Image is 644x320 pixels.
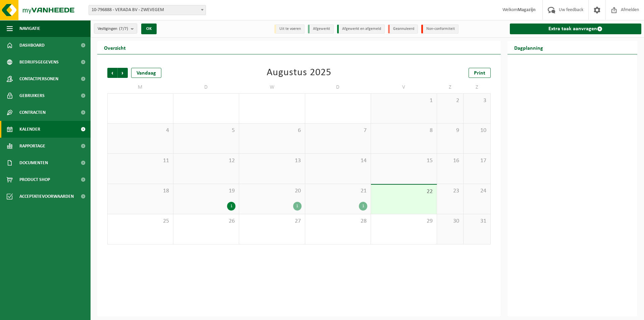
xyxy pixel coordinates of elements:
[467,187,487,195] span: 24
[177,127,236,134] span: 5
[507,41,550,54] h2: Dagplanning
[19,188,74,205] span: Acceptatievoorwaarden
[111,218,170,225] span: 25
[19,37,45,54] span: Dashboard
[177,157,236,165] span: 12
[309,157,368,165] span: 14
[467,218,487,225] span: 31
[19,54,59,71] span: Bedrijfsgegevens
[107,81,173,93] td: M
[293,202,302,211] div: 1
[440,218,460,225] span: 30
[89,5,206,15] span: 10-796888 - VERADA BV - ZWEVEGEM
[19,138,45,154] span: Rapportage
[464,81,490,93] td: Z
[111,127,170,134] span: 4
[94,24,137,34] button: Vestigingen(7/7)
[19,171,50,188] span: Product Shop
[308,25,334,34] li: Afgewerkt
[469,68,491,78] a: Print
[19,87,45,104] span: Gebruikers
[141,24,157,34] button: OK
[359,202,367,211] div: 1
[305,81,371,93] td: D
[243,127,302,134] span: 6
[374,127,433,134] span: 8
[337,25,385,34] li: Afgewerkt en afgemeld
[19,104,46,121] span: Contracten
[19,121,40,138] span: Kalender
[177,187,236,195] span: 19
[374,157,433,165] span: 15
[518,7,536,12] strong: Magazijn
[97,41,132,54] h2: Overzicht
[374,188,433,195] span: 22
[173,81,239,93] td: D
[119,27,128,31] count: (7/7)
[267,68,331,78] div: Augustus 2025
[19,20,40,37] span: Navigatie
[374,218,433,225] span: 29
[440,127,460,134] span: 9
[474,71,485,76] span: Print
[111,157,170,165] span: 11
[19,71,58,87] span: Contactpersonen
[437,81,464,93] td: Z
[177,218,236,225] span: 26
[467,97,487,104] span: 3
[227,202,235,211] div: 1
[467,157,487,165] span: 17
[111,187,170,195] span: 18
[421,25,459,34] li: Non-conformiteit
[309,218,368,225] span: 28
[98,24,128,34] span: Vestigingen
[440,157,460,165] span: 16
[371,81,437,93] td: V
[309,127,368,134] span: 7
[388,25,418,34] li: Geannuleerd
[374,97,433,104] span: 1
[510,24,642,34] a: Extra taak aanvragen
[440,187,460,195] span: 23
[239,81,305,93] td: W
[131,68,161,78] div: Vandaag
[309,187,368,195] span: 21
[467,127,487,134] span: 10
[243,218,302,225] span: 27
[243,187,302,195] span: 20
[440,97,460,104] span: 2
[243,157,302,165] span: 13
[107,68,117,78] span: Vorige
[274,25,305,34] li: Uit te voeren
[19,154,48,171] span: Documenten
[118,68,128,78] span: Volgende
[89,5,206,15] span: 10-796888 - VERADA BV - ZWEVEGEM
